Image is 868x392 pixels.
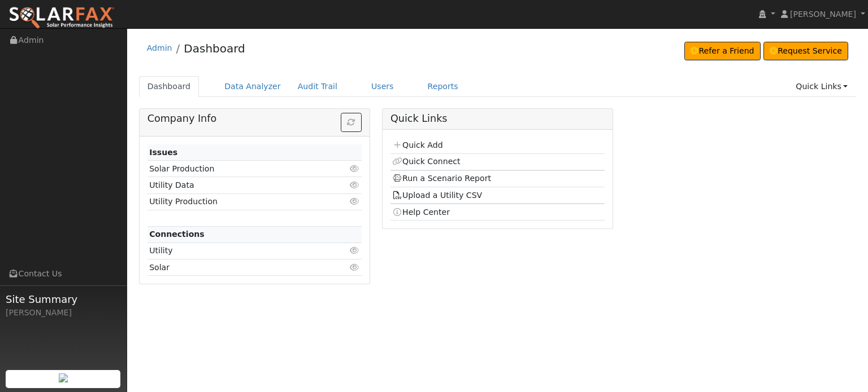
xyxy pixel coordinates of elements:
[216,76,289,97] a: Data Analyzer
[392,208,450,217] a: Help Center
[684,42,761,61] a: Refer a Friend
[147,113,362,125] h5: Company Info
[363,76,402,97] a: Users
[139,76,199,97] a: Dashboard
[392,174,491,183] a: Run a Scenario Report
[8,6,115,30] img: SolarFax
[390,113,605,125] h5: Quick Links
[6,292,121,307] span: Site Summary
[392,191,482,200] a: Upload a Utility CSV
[790,10,856,19] span: [PERSON_NAME]
[419,76,467,97] a: Reports
[149,230,205,239] strong: Connections
[149,148,177,157] strong: Issues
[289,76,346,97] a: Audit Trail
[147,43,172,52] a: Admin
[350,165,360,173] i: Click to view
[350,246,360,254] i: Click to view
[787,76,856,97] a: Quick Links
[59,373,68,382] img: retrieve
[350,263,360,271] i: Click to view
[147,243,327,259] td: Utility
[6,307,121,319] div: [PERSON_NAME]
[147,177,327,193] td: Utility Data
[350,197,360,205] i: Click to view
[184,42,245,55] a: Dashboard
[763,42,849,61] a: Request Service
[147,161,327,177] td: Solar Production
[147,259,327,276] td: Solar
[392,157,460,166] a: Quick Connect
[392,140,442,149] a: Quick Add
[350,181,360,189] i: Click to view
[147,193,327,210] td: Utility Production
